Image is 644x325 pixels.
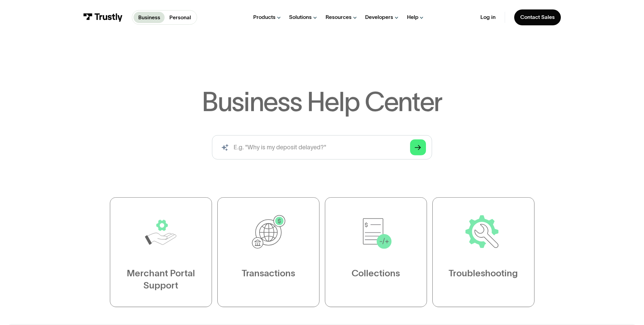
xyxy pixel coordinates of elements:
input: search [212,135,432,159]
a: Personal [165,12,195,23]
div: Troubleshooting [449,267,518,279]
a: Troubleshooting [432,197,534,307]
h1: Business Help Center [202,89,442,115]
img: Trustly Logo [83,13,123,22]
a: Merchant Portal Support [110,197,212,307]
div: Merchant Portal Support [125,267,196,292]
div: Solutions [289,14,312,21]
a: Business [134,12,165,23]
a: Log in [480,14,496,21]
div: Resources [326,14,352,21]
div: Developers [365,14,393,21]
p: Business [138,14,160,22]
div: Help [407,14,419,21]
div: Transactions [242,267,295,279]
div: Collections [352,267,400,279]
a: Contact Sales [514,9,561,25]
a: Collections [325,197,427,307]
div: Contact Sales [520,14,555,21]
a: Transactions [217,197,319,307]
form: Search [212,135,432,159]
p: Personal [169,14,191,22]
div: Products [253,14,276,21]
